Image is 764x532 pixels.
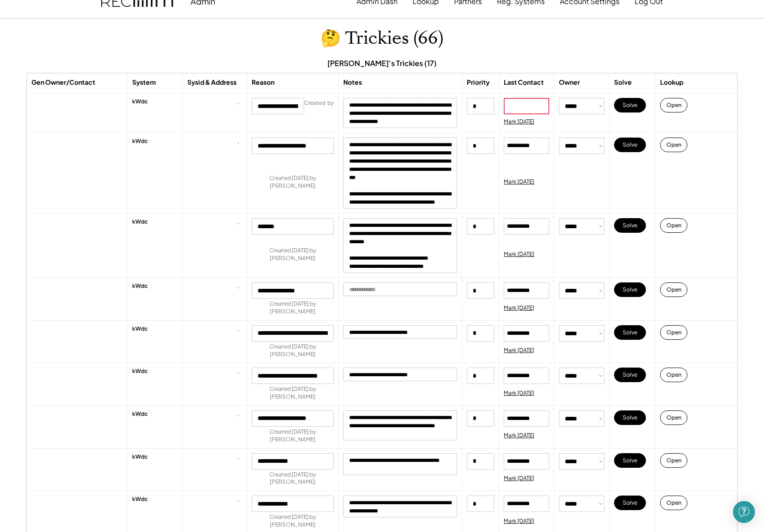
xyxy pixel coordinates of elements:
[614,325,646,340] button: Solve
[252,428,334,444] div: Created [DATE] by [PERSON_NAME]
[504,78,544,87] div: Last Contact
[343,78,362,87] div: Notes
[237,218,239,226] div: ,
[733,501,755,523] div: Open Intercom Messenger
[504,389,534,397] div: Mark [DATE]
[504,304,534,312] div: Mark [DATE]
[252,247,334,262] div: Created [DATE] by [PERSON_NAME]
[237,453,239,461] div: ,
[237,410,239,418] div: ,
[237,325,239,333] div: ,
[614,218,646,233] button: Solve
[660,453,687,468] button: Open
[237,138,239,145] div: ,
[614,282,646,297] button: Solve
[614,78,632,87] div: Solve
[252,174,334,190] div: Created [DATE] by [PERSON_NAME]
[132,453,148,461] div: kWdc
[660,98,687,113] button: Open
[252,513,334,529] div: Created [DATE] by [PERSON_NAME]
[614,98,646,113] button: Solve
[660,282,687,297] button: Open
[252,78,274,87] div: Reason
[467,78,490,87] div: Priority
[504,432,534,440] div: Mark [DATE]
[252,300,334,316] div: Created [DATE] by [PERSON_NAME]
[504,118,534,126] div: Mark [DATE]
[132,218,148,226] div: kWdc
[504,475,534,482] div: Mark [DATE]
[132,98,148,106] div: kWdc
[504,517,534,525] div: Mark [DATE]
[660,138,687,152] button: Open
[327,58,437,68] div: [PERSON_NAME]'s Trickies (17)
[504,347,534,354] div: Mark [DATE]
[31,78,95,87] div: Gen Owner/Contact
[660,325,687,340] button: Open
[237,368,239,375] div: ,
[132,78,156,87] div: System
[660,78,683,87] div: Lookup
[252,343,334,358] div: Created [DATE] by [PERSON_NAME]
[132,138,148,145] div: kWdc
[187,78,237,87] div: Sysid & Address
[320,28,444,49] h1: 🤔 Trickies (66)
[559,78,580,87] div: Owner
[614,368,646,382] button: Solve
[132,496,148,503] div: kWdc
[132,282,148,290] div: kWdc
[614,138,646,152] button: Solve
[132,410,148,418] div: kWdc
[504,178,534,186] div: Mark [DATE]
[237,98,239,106] div: ,
[252,385,334,401] div: Created [DATE] by [PERSON_NAME]
[614,410,646,425] button: Solve
[252,471,334,486] div: Created [DATE] by [PERSON_NAME]
[614,496,646,510] button: Solve
[660,368,687,382] button: Open
[132,325,148,333] div: kWdc
[304,99,334,107] div: Created by
[660,410,687,425] button: Open
[237,282,239,290] div: ,
[660,218,687,233] button: Open
[504,251,534,258] div: Mark [DATE]
[660,496,687,510] button: Open
[132,368,148,375] div: kWdc
[237,496,239,503] div: ,
[614,453,646,468] button: Solve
